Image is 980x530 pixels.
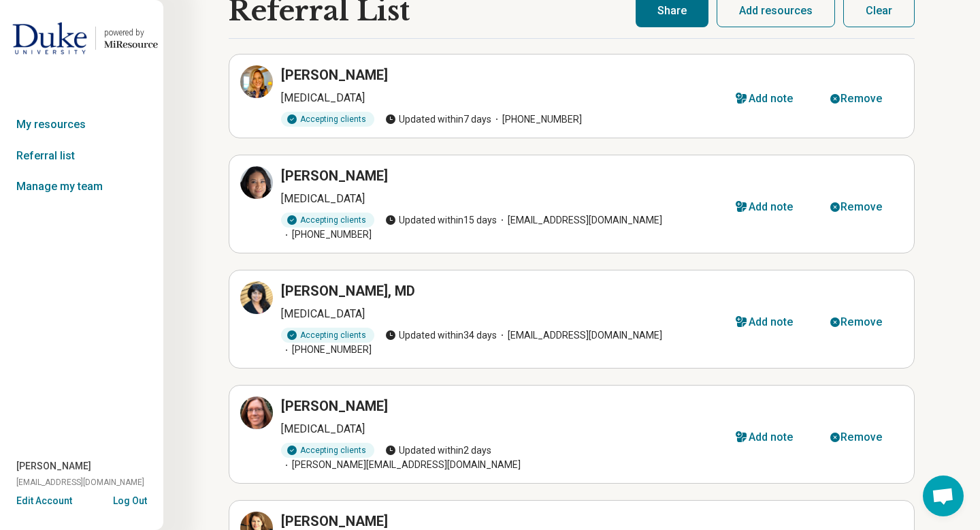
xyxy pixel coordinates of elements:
[16,476,144,488] span: [EMAIL_ADDRESS][DOMAIN_NAME]
[12,22,87,54] img: Duke University
[281,228,372,242] span: [PHONE_NUMBER]
[840,93,882,104] div: Remove
[281,458,521,472] span: [PERSON_NAME][EMAIL_ADDRESS][DOMAIN_NAME]
[281,421,719,437] p: [MEDICAL_DATA]
[281,343,372,357] span: [PHONE_NUMBER]
[281,166,388,185] h3: [PERSON_NAME]
[281,443,374,458] div: Accepting clients
[104,27,158,39] div: powered by
[814,421,903,454] button: Remove
[16,494,72,508] button: Edit Account
[749,202,794,213] div: Add note
[281,328,374,343] div: Accepting clients
[5,22,158,54] a: Duke Universitypowered by
[281,112,374,127] div: Accepting clients
[814,191,903,223] button: Remove
[281,306,719,322] p: [MEDICAL_DATA]
[923,476,964,516] a: Open chat
[497,213,662,228] span: [EMAIL_ADDRESS][DOMAIN_NAME]
[749,317,794,328] div: Add note
[840,202,882,213] div: Remove
[719,421,815,454] button: Add note
[113,494,147,505] button: Log Out
[719,82,815,115] button: Add note
[840,317,882,328] div: Remove
[814,306,903,339] button: Remove
[385,328,497,343] span: Updated within 34 days
[385,213,497,228] span: Updated within 15 days
[814,82,903,115] button: Remove
[281,213,374,228] div: Accepting clients
[497,328,662,343] span: [EMAIL_ADDRESS][DOMAIN_NAME]
[281,191,719,207] p: [MEDICAL_DATA]
[840,432,882,443] div: Remove
[281,281,415,300] h3: [PERSON_NAME], MD
[281,90,719,106] p: [MEDICAL_DATA]
[385,112,491,127] span: Updated within 7 days
[719,191,815,223] button: Add note
[281,396,388,416] h3: [PERSON_NAME]
[719,306,815,339] button: Add note
[16,459,91,473] span: [PERSON_NAME]
[749,432,794,443] div: Add note
[281,65,388,84] h3: [PERSON_NAME]
[385,443,491,458] span: Updated within 2 days
[491,112,582,127] span: [PHONE_NUMBER]
[749,93,794,104] div: Add note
